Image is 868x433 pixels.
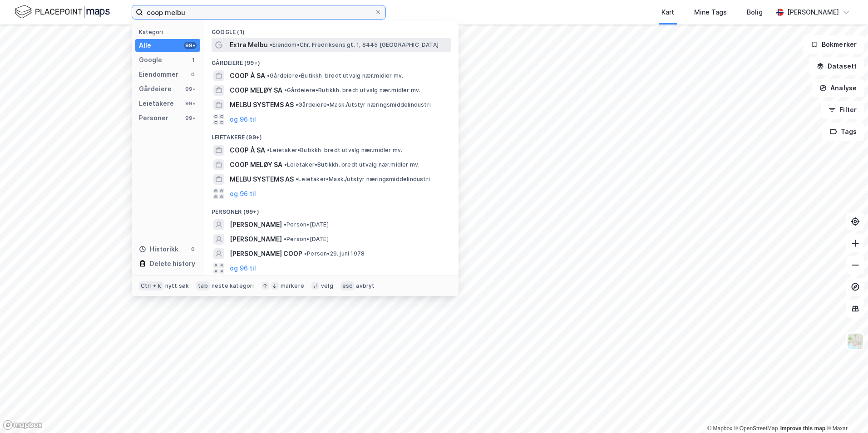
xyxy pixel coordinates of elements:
[204,52,459,69] div: Gårdeiere (99+)
[267,147,402,154] span: Leietaker • Butikkh. bredt utvalg nær.midler mv.
[165,282,189,290] div: nytt søk
[230,99,294,110] span: MELBU SYSTEMS AS
[694,7,727,18] div: Mine Tags
[139,281,163,290] div: Ctrl + k
[661,7,674,18] div: Kart
[230,263,256,274] button: og 96 til
[267,72,403,79] span: Gårdeiere • Butikkh. bredt utvalg nær.midler mv.
[230,174,294,185] span: MELBU SYSTEMS AS
[787,7,839,18] div: [PERSON_NAME]
[780,425,825,432] a: Improve this map
[296,176,298,182] span: •
[803,35,864,54] button: Bokmerker
[823,389,868,433] iframe: Chat Widget
[284,236,329,243] span: Person • [DATE]
[230,219,282,230] span: [PERSON_NAME]
[230,70,265,81] span: COOP Å SA
[304,250,307,257] span: •
[230,39,268,50] span: Extra Melbu
[296,101,431,108] span: Gårdeiere • Mask./utstyr næringsmiddelindustri
[281,282,304,290] div: markere
[284,236,286,242] span: •
[847,333,864,350] img: Z
[284,161,419,168] span: Leietaker • Butikkh. bredt utvalg nær.midler mv.
[204,201,459,217] div: Personer (99+)
[230,85,282,96] span: COOP MELØY SA
[296,101,298,108] span: •
[15,4,110,20] img: logo.f888ab2527a4732fd821a326f86c7f29.svg
[340,281,355,290] div: esc
[230,145,265,156] span: COOP Å SA
[822,123,864,141] button: Tags
[196,281,210,290] div: tab
[184,42,197,49] div: 99+
[230,188,256,199] button: og 96 til
[230,114,256,125] button: og 96 til
[204,21,459,38] div: Google (1)
[3,420,43,430] a: Mapbox homepage
[139,113,168,123] div: Personer
[184,100,197,107] div: 99+
[823,389,868,433] div: Kontrollprogram for chat
[230,234,282,245] span: [PERSON_NAME]
[284,161,287,168] span: •
[747,7,763,18] div: Bolig
[230,159,282,170] span: COOP MELØY SA
[184,85,197,93] div: 99+
[304,250,365,257] span: Person • 29. juni 1978
[139,98,174,109] div: Leietakere
[189,56,197,64] div: 1
[212,282,254,290] div: neste kategori
[812,79,864,97] button: Analyse
[150,258,195,269] div: Delete history
[707,425,732,432] a: Mapbox
[270,41,272,48] span: •
[189,71,197,78] div: 0
[139,40,151,51] div: Alle
[284,87,420,94] span: Gårdeiere • Butikkh. bredt utvalg nær.midler mv.
[356,282,375,290] div: avbryt
[143,5,375,19] input: Søk på adresse, matrikkel, gårdeiere, leietakere eller personer
[139,29,200,35] div: Kategori
[734,425,778,432] a: OpenStreetMap
[139,69,178,80] div: Eiendommer
[139,84,172,94] div: Gårdeiere
[267,147,270,153] span: •
[296,176,430,183] span: Leietaker • Mask./utstyr næringsmiddelindustri
[821,101,864,119] button: Filter
[809,57,864,75] button: Datasett
[204,127,459,143] div: Leietakere (99+)
[267,72,270,79] span: •
[184,114,197,122] div: 99+
[284,221,286,228] span: •
[139,54,162,65] div: Google
[284,221,329,228] span: Person • [DATE]
[270,41,439,49] span: Eiendom • Chr. Fredriksens gt. 1, 8445 [GEOGRAPHIC_DATA]
[284,87,287,93] span: •
[139,244,178,255] div: Historikk
[321,282,333,290] div: velg
[230,248,302,259] span: [PERSON_NAME] COOP
[189,246,197,253] div: 0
